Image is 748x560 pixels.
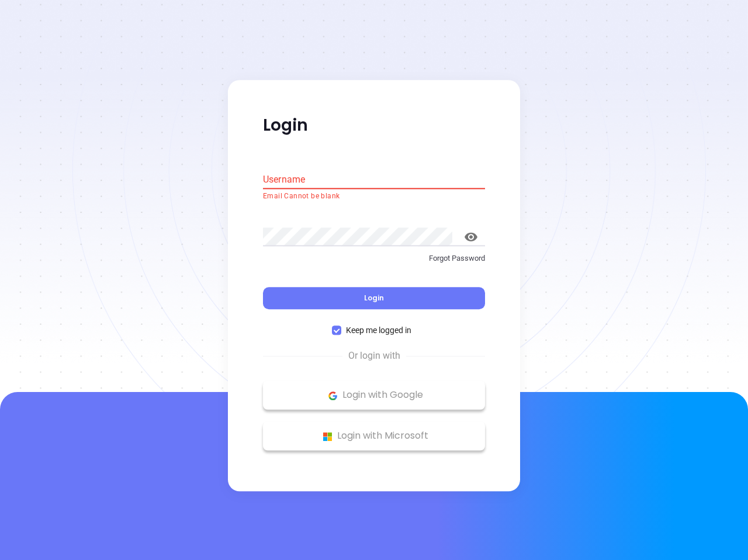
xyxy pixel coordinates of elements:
p: Login with Microsoft [269,428,479,445]
img: Microsoft Logo [320,429,335,444]
p: Forgot Password [263,253,485,264]
span: Or login with [342,349,406,363]
p: Email Cannot be blank [263,191,485,202]
p: Login [263,115,485,136]
img: Google Logo [325,388,340,403]
span: Login [364,293,384,303]
p: Login with Google [269,387,479,404]
button: Login [263,288,485,310]
button: Google Logo Login with Google [263,381,485,410]
span: Keep me logged in [341,324,416,337]
a: Forgot Password [263,253,485,274]
button: Microsoft Logo Login with Microsoft [263,422,485,451]
button: toggle password visibility [457,223,485,251]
